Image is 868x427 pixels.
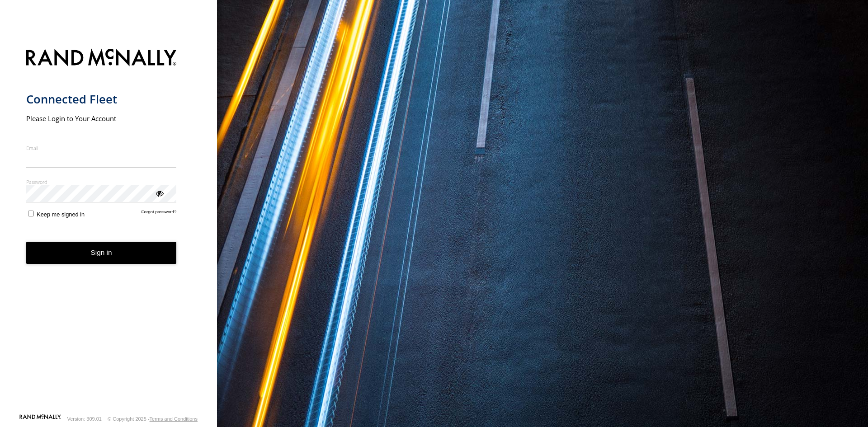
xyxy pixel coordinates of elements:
span: Keep me signed in [37,211,85,218]
img: Rand McNally [26,47,177,70]
label: Email [26,145,177,151]
div: Version: 309.01 [67,416,102,422]
form: main [26,43,191,413]
h2: Please Login to Your Account [26,114,177,123]
h1: Connected Fleet [26,92,177,107]
label: Password [26,178,177,185]
a: Terms and Conditions [150,416,198,422]
a: Forgot password? [142,209,177,218]
button: Sign in [26,242,177,264]
div: © Copyright 2025 - [108,416,198,422]
div: ViewPassword [155,188,164,197]
a: Visit our Website [19,414,61,423]
input: Keep me signed in [28,211,34,216]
